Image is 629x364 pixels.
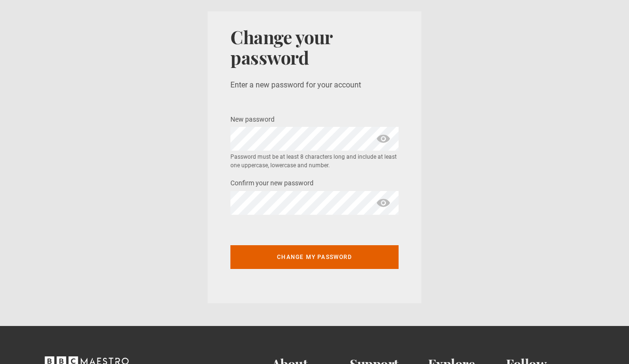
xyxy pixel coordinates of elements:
span: show password [376,127,391,151]
p: Enter a new password for your account [230,79,399,91]
span: show password [376,191,391,215]
h1: Change your password [230,27,399,68]
label: New password [230,114,275,125]
button: Change my password [230,245,399,269]
label: Confirm your new password [230,178,314,189]
small: Password must be at least 8 characters long and include at least one uppercase, lowercase and num... [230,153,399,170]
